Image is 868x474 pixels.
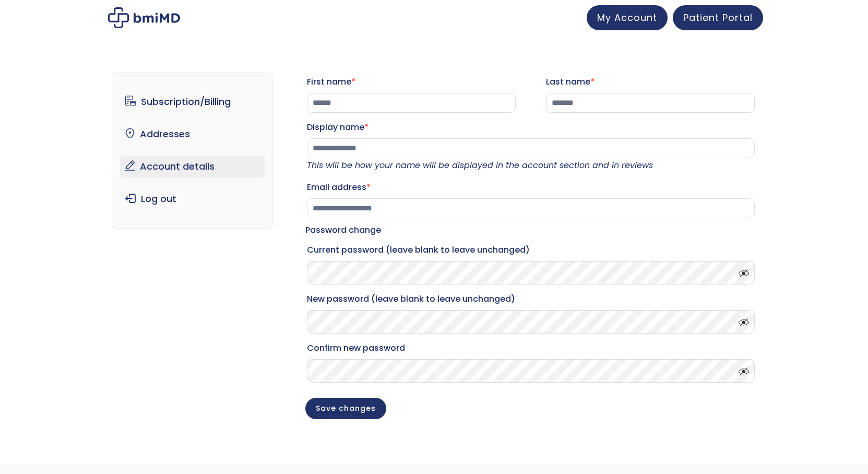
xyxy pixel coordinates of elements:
[546,74,755,90] label: Last name
[587,5,668,30] a: My Account
[307,74,516,90] label: First name
[305,398,386,419] button: Save changes
[307,242,755,258] label: Current password (leave blank to leave unchanged)
[108,7,180,28] img: My account
[305,223,381,238] legend: Password change
[307,119,755,136] label: Display name
[307,291,755,307] label: New password (leave blank to leave unchanged)
[112,72,273,229] nav: Account pages
[120,123,265,145] a: Addresses
[120,156,265,177] a: Account details
[683,11,753,24] span: Patient Portal
[307,159,653,171] em: This will be how your name will be displayed in the account section and in reviews
[120,188,265,210] a: Log out
[673,5,763,30] a: Patient Portal
[120,91,265,113] a: Subscription/Billing
[307,340,755,357] label: Confirm new password
[307,179,755,196] label: Email address
[597,11,657,24] span: My Account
